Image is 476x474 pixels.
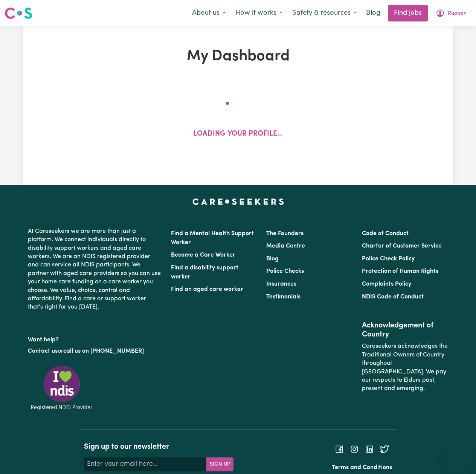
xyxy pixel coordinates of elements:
a: Media Centre [266,243,305,249]
a: Follow Careseekers on Twitter [380,446,389,452]
a: Follow Careseekers on Facebook [335,446,344,452]
a: The Founders [266,231,304,237]
a: Insurances [266,281,296,287]
a: Find jobs [388,5,428,21]
iframe: Button to launch messaging window [446,444,470,468]
a: Follow Careseekers on Instagram [350,446,359,452]
a: Complaints Policy [362,281,411,287]
button: Subscribe [206,457,233,471]
a: Become a Care Worker [171,252,235,258]
a: Blog [266,256,279,262]
a: Blog [362,5,385,21]
input: Enter your email here... [84,457,207,471]
a: Follow Careseekers on LinkedIn [365,446,374,452]
a: Find a disability support worker [171,265,238,280]
p: or [28,344,162,358]
a: Code of Conduct [362,231,409,237]
p: Want help? [28,333,162,344]
a: Terms and Conditions [332,465,392,471]
h2: Sign up to our newsletter [84,442,233,451]
a: call us on [PHONE_NUMBER] [63,348,144,354]
a: Police Check Policy [362,256,415,262]
h1: My Dashboard [99,47,377,66]
a: Contact us [28,348,58,354]
a: Careseekers logo [5,5,32,22]
a: Careseekers home page [192,199,284,205]
button: About us [187,5,230,21]
a: Testimonials [266,294,301,300]
a: Police Checks [266,268,304,274]
a: Protection of Human Rights [362,268,438,274]
p: Loading your profile... [193,129,283,140]
img: Careseekers logo [5,6,32,20]
button: My Account [431,5,471,21]
span: Ruonan [448,9,467,18]
a: Find a Mental Health Support Worker [171,231,254,246]
a: NDIS Code of Conduct [362,294,424,300]
h2: Acknowledgement of Country [362,321,448,339]
p: Careseekers acknowledges the Traditional Owners of Country throughout [GEOGRAPHIC_DATA]. We pay o... [362,339,448,396]
a: Find an aged care worker [171,286,243,292]
a: Charter of Customer Service [362,243,442,249]
button: Safety & resources [287,5,362,21]
button: How it works [230,5,287,21]
img: Registered NDIS provider [28,364,96,411]
p: At Careseekers we are more than just a platform. We connect individuals directly to disability su... [28,224,162,315]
